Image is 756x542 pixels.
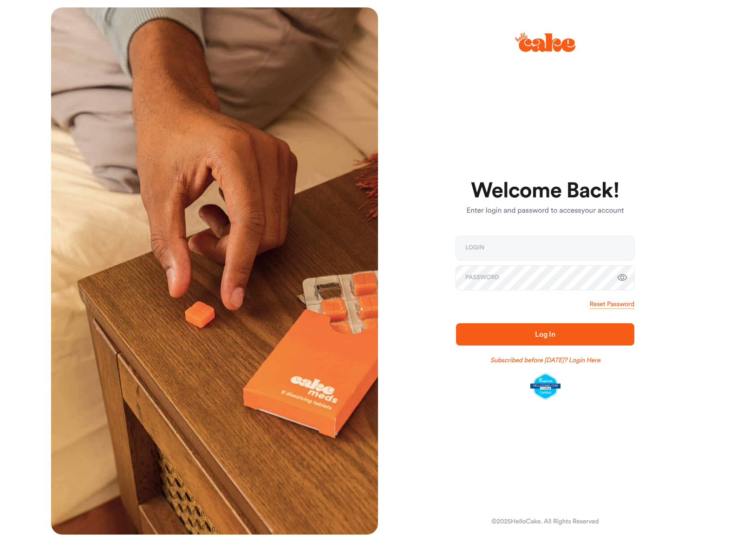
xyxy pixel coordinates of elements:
[456,205,634,216] p: Enter login and password to access your account
[456,180,634,202] h1: Welcome Back!
[590,300,634,309] a: Reset Password
[491,517,599,526] div: © 2025 HelloCake. All Rights Reserved
[456,323,634,346] button: Log In
[535,331,555,338] span: Log In
[530,373,560,399] img: legit-script-certified.png
[490,356,600,365] a: Subscribed before [DATE]? Login Here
